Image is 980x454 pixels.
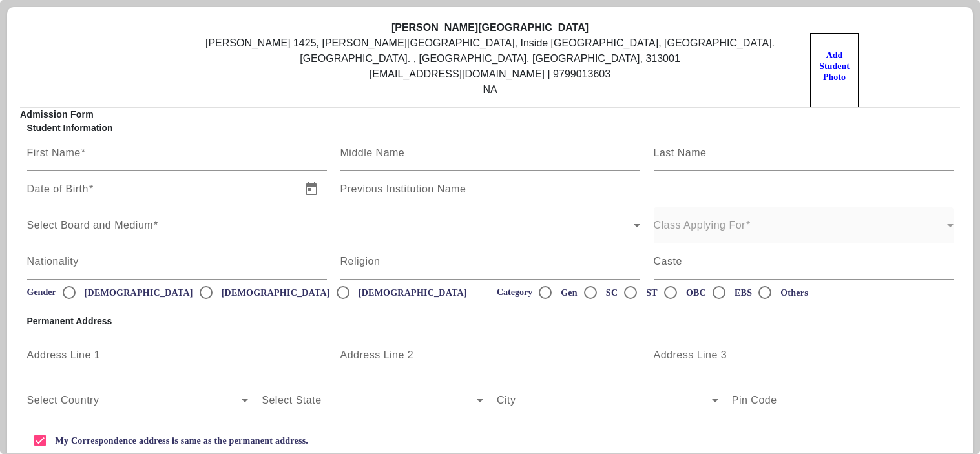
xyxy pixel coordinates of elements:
mat-label: City [497,395,516,406]
mat-label: First Name [27,147,81,158]
label: Category [497,287,532,298]
div: NA [183,82,797,98]
label: [DEMOGRAPHIC_DATA] [356,287,467,298]
input: Address Line 2 [340,353,640,368]
div: [PERSON_NAME] 1425, [PERSON_NAME][GEOGRAPHIC_DATA], Inside [GEOGRAPHIC_DATA], [GEOGRAPHIC_DATA]. ... [183,36,797,67]
mat-label: Previous Institution Name [340,183,466,194]
input: Middle Name [340,150,640,166]
mat-label: Address Line 2 [340,349,414,360]
mat-label: Select State [262,395,321,406]
u: Add Student Photo [819,50,850,82]
input: Previous Institution Name [340,187,640,202]
mat-label: Address Line 1 [27,349,101,360]
input: Address Line 1 [27,353,327,368]
mat-label: Nationality [27,256,79,267]
label: Others [778,287,808,298]
mat-label: Last Name [654,147,707,158]
mat-label: Address Line 3 [654,349,727,360]
label: [DEMOGRAPHIC_DATA] [82,287,193,298]
input: Date of Birth [27,187,293,202]
b: Permanent Address [27,316,112,326]
b: [PERSON_NAME][GEOGRAPHIC_DATA] [391,22,589,33]
button: Open calendar [296,174,327,205]
label: Gen [558,287,578,298]
span: Select Board and Medium [27,223,634,238]
label: EBS [732,287,752,298]
div: [EMAIL_ADDRESS][DOMAIN_NAME] | 9799013603 [183,67,797,82]
mat-label: Class Applying For [654,220,745,231]
input: Nationality [27,259,327,274]
mat-label: Pin Code [732,395,777,406]
label: SC [603,287,618,298]
input: Address Line 3 [654,353,954,368]
label: My Correspondence address is same as the permanent address. [53,435,309,446]
label: [DEMOGRAPHIC_DATA] [219,287,330,298]
label: OBC [683,287,706,298]
mat-label: Date of Birth [27,183,89,194]
mat-label: Select Board and Medium [27,220,154,231]
mat-label: Select Country [27,395,99,406]
label: Gender [27,287,56,298]
input: Last Name [654,150,954,166]
input: First Name* [27,150,327,166]
b: Student Information [27,123,113,133]
mat-label: Caste [654,256,682,267]
label: ST [643,287,658,298]
input: Religion [340,259,640,274]
mat-label: Religion [340,256,381,267]
input: Pin Code [732,398,954,413]
mat-label: Middle Name [340,147,405,158]
input: Caste [654,259,954,274]
b: Admission Form [20,109,94,119]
